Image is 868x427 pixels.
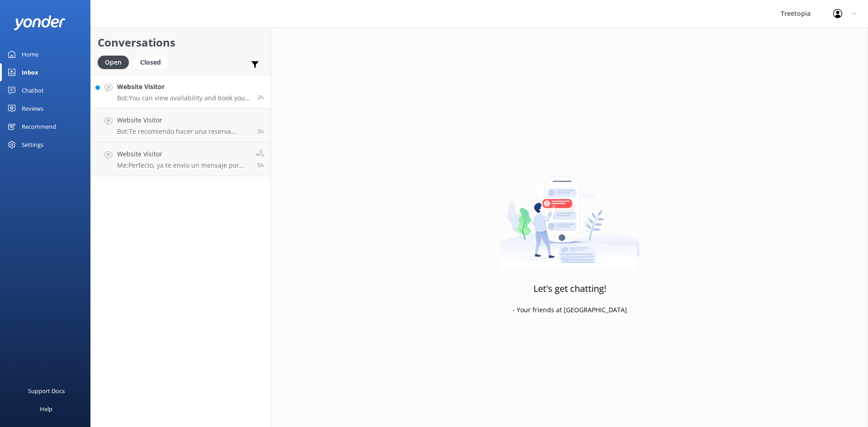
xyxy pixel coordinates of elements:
[98,56,129,69] div: Open
[257,161,264,169] span: Sep 03 2025 09:23am (UTC -06:00) America/Mexico_City
[117,161,249,169] p: Me: Perfecto, ya te envio un mensaje por [PERSON_NAME].
[257,127,264,135] span: Sep 03 2025 11:17am (UTC -06:00) America/Mexico_City
[98,57,133,67] a: Open
[91,75,271,108] a: Website VisitorBot:You can view availability and book your TreeTopia experience online by clickin...
[117,82,250,92] h4: Website Visitor
[513,305,627,315] p: - Your friends at [GEOGRAPHIC_DATA]
[22,117,56,136] div: Recommend
[533,282,606,296] h3: Let's get chatting!
[22,63,38,81] div: Inbox
[133,57,172,67] a: Closed
[22,81,44,99] div: Chatbot
[98,34,264,51] h2: Conversations
[91,108,271,142] a: Website VisitorBot:Te recomiendo hacer una reserva previa para asegurar tu lugar, ya que nuestros...
[117,94,250,102] p: Bot: You can view availability and book your TreeTopia experience online by clicking the 'BOOK NO...
[117,149,249,159] h4: Website Visitor
[257,94,264,101] span: Sep 03 2025 11:32am (UTC -06:00) America/Mexico_City
[14,15,66,30] img: yonder-white-logo.png
[40,400,52,418] div: Help
[117,115,250,125] h4: Website Visitor
[500,157,640,270] img: artwork of a man stealing a conversation from at giant smartphone
[117,127,250,136] p: Bot: Te recomiendo hacer una reserva previa para asegurar tu lugar, ya que nuestros recorridos su...
[22,45,38,63] div: Home
[22,99,43,117] div: Reviews
[91,142,271,176] a: Website VisitorMe:Perfecto, ya te envio un mensaje por [PERSON_NAME].5h
[133,56,168,69] div: Closed
[22,136,43,154] div: Settings
[28,382,65,400] div: Support Docs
